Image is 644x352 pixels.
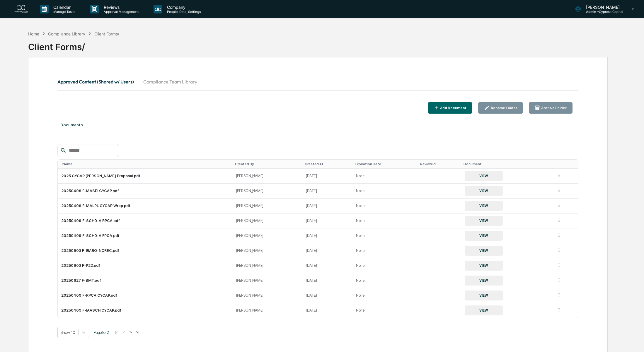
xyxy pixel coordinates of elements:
button: Compliance Team Library [139,75,202,89]
button: VIEW [465,216,503,226]
div: Documents [57,117,578,133]
td: [PERSON_NAME] [233,228,303,243]
td: 20250409 F-IAASEI CYCAP.pdf [58,184,233,199]
td: [PERSON_NAME] [233,169,303,184]
span: Page 1 of 2 [94,330,109,335]
td: [PERSON_NAME] [233,288,303,303]
td: [DATE] [302,228,352,243]
p: [PERSON_NAME] [581,5,623,10]
td: 20250409 F-IAASCH CYCAP.pdf [58,303,233,318]
td: 20250627 F-BMT.pdf [58,273,233,288]
td: [DATE] [302,199,352,213]
p: Reviews [99,5,142,10]
td: [PERSON_NAME] [233,199,303,213]
button: > [128,330,134,335]
button: < [121,330,127,335]
button: VIEW [465,276,503,286]
td: None [352,228,418,243]
td: [DATE] [302,243,352,258]
div: Toggle SortBy [235,162,300,166]
td: None [352,273,418,288]
td: None [352,288,418,303]
td: None [352,169,418,184]
div: Toggle SortBy [305,162,350,166]
td: [DATE] [302,213,352,228]
button: >| [134,330,141,335]
td: 20250409 F-IAALPL CYCAP Wrap.pdf [58,199,233,213]
td: 2025 CYCAP [PERSON_NAME] Proposal.pdf [58,169,233,184]
td: [PERSON_NAME] [233,243,303,258]
p: Manage Tasks [49,10,78,14]
div: Toggle SortBy [558,162,576,166]
div: Compliance Library [48,31,85,36]
td: 20250409 F-SCHD-A FPCA.pdf [58,228,233,243]
td: [PERSON_NAME] [233,258,303,273]
td: [PERSON_NAME] [233,213,303,228]
td: [DATE] [302,184,352,199]
td: None [352,243,418,258]
td: None [352,213,418,228]
div: Toggle SortBy [62,162,230,166]
p: Calendar [49,5,78,10]
button: VIEW [465,201,503,211]
button: VIEW [465,231,503,241]
button: Rename Folder [478,102,523,114]
div: Add Document [439,106,466,110]
td: [PERSON_NAME] [233,273,303,288]
div: Archive Folder [540,106,567,110]
td: [DATE] [302,273,352,288]
button: VIEW [465,261,503,271]
button: VIEW [465,186,503,196]
div: secondary tabs example [57,75,578,89]
td: [DATE] [302,288,352,303]
td: None [352,184,418,199]
td: [DATE] [302,169,352,184]
button: Archive Folder [529,102,573,114]
iframe: Open customer support [625,333,641,348]
td: 20250603 F-P2D.pdf [58,258,233,273]
p: Approval Management [99,10,142,14]
div: Client Forms/ [28,37,608,52]
td: 20250409 F-RPCA CYCAP.pdf [58,288,233,303]
div: Toggle SortBy [464,162,551,166]
p: Company [162,5,204,10]
td: 20250603 F-IRARO-NOREC.pdf [58,243,233,258]
p: Admin • Cypress Capital [581,10,623,14]
div: Toggle SortBy [355,162,415,166]
div: Client Forms/ [94,31,119,36]
td: None [352,258,418,273]
button: VIEW [465,246,503,256]
td: None [352,199,418,213]
button: VIEW [465,305,503,315]
p: People, Data, Settings [162,10,204,14]
td: None [352,303,418,318]
div: Toggle SortBy [420,162,459,166]
td: [DATE] [302,258,352,273]
div: Rename Folder [490,106,517,110]
img: logo [14,5,28,13]
div: Home [28,31,39,36]
td: 20250409 F-SCHD-A RPCA.pdf [58,213,233,228]
button: |< [113,330,120,335]
td: [DATE] [302,303,352,318]
button: Approved Content (Shared w/ Users) [57,75,139,89]
td: [PERSON_NAME] [233,184,303,199]
button: Add Document [428,102,473,114]
button: VIEW [465,291,503,300]
td: [PERSON_NAME] [233,303,303,318]
button: VIEW [465,171,503,181]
